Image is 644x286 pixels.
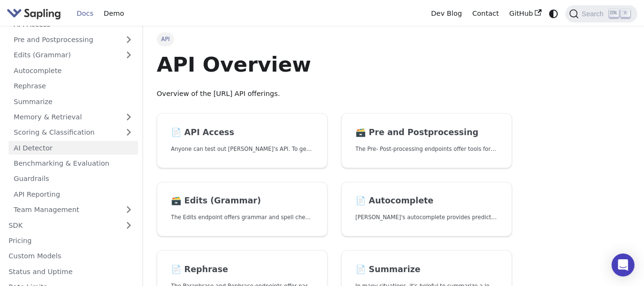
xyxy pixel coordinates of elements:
p: The Edits endpoint offers grammar and spell checking. [171,213,314,222]
p: The Pre- Post-processing endpoints offer tools for preparing your text data for ingestation as we... [356,145,498,154]
kbd: K [621,9,630,18]
span: API [157,32,174,46]
a: Contact [467,6,504,21]
span: Search [579,10,609,18]
a: AI Detector [9,141,138,155]
h2: Edits (Grammar) [171,196,314,206]
a: Custom Models [3,249,138,263]
a: GitHub [504,6,546,21]
a: Summarize [9,95,138,108]
h1: API Overview [157,52,512,77]
a: API Reporting [9,187,138,201]
a: 📄️ API AccessAnyone can test out [PERSON_NAME]'s API. To get started with the API, simply: [157,113,327,168]
a: Dev Blog [426,6,467,21]
a: Rephrase [9,79,138,93]
a: Team Management [9,203,138,217]
p: Anyone can test out Sapling's API. To get started with the API, simply: [171,145,314,154]
div: Open Intercom Messenger [612,254,634,276]
a: Benchmarking & Evaluation [9,157,138,170]
button: Search (Ctrl+K) [565,5,637,22]
a: Pre and Postprocessing [9,33,138,47]
h2: Autocomplete [356,196,498,206]
a: Pricing [3,234,138,248]
a: SDK [3,218,119,232]
p: Overview of the [URL] API offerings. [157,88,512,100]
a: Docs [72,6,99,21]
p: Sapling's autocomplete provides predictions of the next few characters or words [356,213,498,222]
nav: Breadcrumbs [157,32,512,46]
h2: API Access [171,127,314,138]
button: Expand sidebar category 'SDK' [119,218,138,232]
img: Sapling.ai [7,7,61,21]
a: 📄️ Autocomplete[PERSON_NAME]'s autocomplete provides predictions of the next few characters or words [341,182,512,237]
h2: Pre and Postprocessing [356,127,498,138]
a: 🗃️ Edits (Grammar)The Edits endpoint offers grammar and spell checking. [157,182,327,237]
a: Guardrails [9,172,138,186]
a: Status and Uptime [3,265,138,278]
h2: Rephrase [171,265,314,275]
a: Edits (Grammar) [9,48,138,62]
a: Autocomplete [9,64,138,77]
h2: Summarize [356,265,498,275]
a: Sapling.ai [7,7,64,21]
a: 🗃️ Pre and PostprocessingThe Pre- Post-processing endpoints offer tools for preparing your text d... [341,113,512,168]
a: Memory & Retrieval [9,110,138,124]
button: Switch between dark and light mode (currently system mode) [547,7,561,21]
a: Scoring & Classification [9,126,138,139]
a: Demo [99,6,129,21]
